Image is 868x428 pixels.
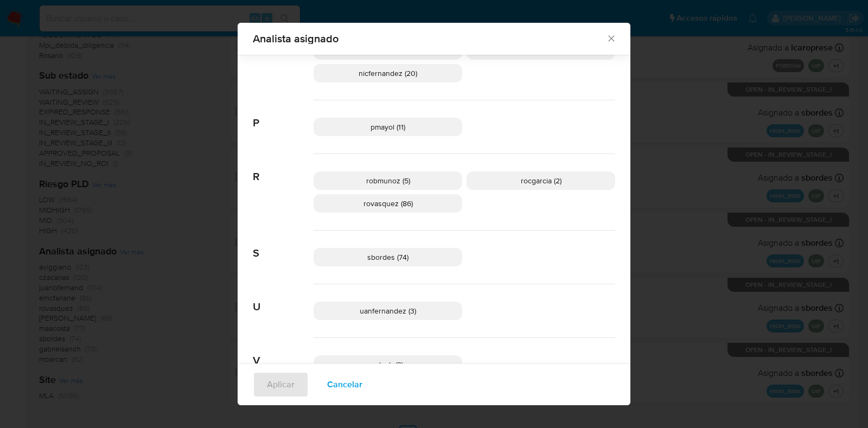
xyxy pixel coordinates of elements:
[371,122,405,132] span: pmayol (11)
[359,68,417,79] span: nicfernandez (20)
[467,171,615,190] div: rocgarcia (2)
[314,171,462,190] div: robmunoz (5)
[521,175,561,186] span: rocgarcia (2)
[253,231,314,260] span: S
[367,252,409,263] span: sbordes (74)
[253,284,314,314] span: U
[313,372,376,398] button: Cancelar
[253,100,314,130] span: P
[253,33,606,44] span: Analista asignado
[366,175,410,186] span: robmunoz (5)
[373,359,403,370] span: vduch (3)
[314,194,462,213] div: rovasquez (86)
[253,154,314,183] span: R
[314,302,462,320] div: uanfernandez (3)
[606,33,616,43] button: Cerrar
[314,64,462,82] div: nicfernandez (20)
[253,338,314,367] span: V
[327,373,362,397] span: Cancelar
[360,305,416,316] span: uanfernandez (3)
[314,118,462,136] div: pmayol (11)
[314,248,462,266] div: sbordes (74)
[314,355,462,374] div: vduch (3)
[363,198,413,209] span: rovasquez (86)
